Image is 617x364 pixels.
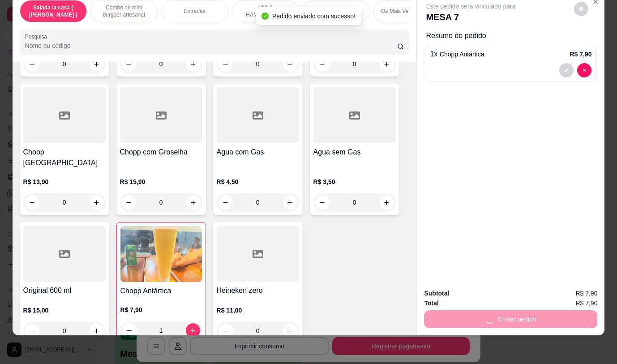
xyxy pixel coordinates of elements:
[261,13,269,20] span: check-circle
[240,4,291,18] p: LINHA HAMBÚRGUER ANGUS
[315,57,330,71] button: decrease-product-quantity
[219,195,233,210] button: decrease-product-quantity
[575,298,597,308] span: R$ 7,90
[25,41,397,50] input: Pesquisa
[440,51,484,58] span: Chopp Antártica
[122,57,136,71] button: decrease-product-quantity
[426,2,515,11] p: Este pedido será vinculado para
[283,195,297,210] button: increase-product-quantity
[574,2,588,16] button: decrease-product-quantity
[186,195,201,210] button: increase-product-quantity
[184,8,206,15] p: Entradas
[380,195,394,210] button: increase-product-quantity
[98,4,150,18] p: Combo de mini burguer artesanal
[122,195,136,210] button: decrease-product-quantity
[90,195,104,210] button: increase-product-quantity
[313,147,396,158] h4: Agua sem Gas
[122,323,137,338] button: decrease-product-quantity
[25,195,39,210] button: decrease-product-quantity
[577,63,591,77] button: decrease-product-quantity
[313,177,396,186] p: R$ 3,50
[25,33,50,40] label: Pesquisa
[430,49,484,60] p: 1 x
[90,57,104,71] button: increase-product-quantity
[426,11,515,23] p: MESA 7
[27,4,79,18] p: Salada la casa ( [PERSON_NAME] )
[217,285,299,296] h4: Heineken zero
[381,8,433,15] p: Os Mais Vendidos ⚡️
[559,63,574,77] button: decrease-product-quantity
[217,147,299,158] h4: Agua com Gas
[424,290,449,297] strong: Subtotal
[120,286,202,296] h4: Chopp Antártica
[217,177,299,186] p: R$ 4,50
[23,147,106,168] h4: Choop [GEOGRAPHIC_DATA]
[219,324,233,338] button: decrease-product-quantity
[380,57,394,71] button: increase-product-quantity
[426,30,596,41] p: Resumo do pedido
[90,324,104,338] button: increase-product-quantity
[23,177,106,186] p: R$ 13,90
[186,57,201,71] button: increase-product-quantity
[424,300,438,307] strong: Total
[315,195,330,210] button: decrease-product-quantity
[120,147,202,158] h4: Chopp com Groselha
[25,57,39,71] button: decrease-product-quantity
[120,305,202,314] p: R$ 7,90
[217,306,299,315] p: R$ 11,00
[283,324,297,338] button: increase-product-quantity
[120,177,202,186] p: R$ 15,90
[219,57,233,71] button: decrease-product-quantity
[575,288,597,298] span: R$ 7,90
[120,226,202,282] img: product-image
[283,57,297,71] button: increase-product-quantity
[25,324,39,338] button: decrease-product-quantity
[23,306,106,315] p: R$ 15,00
[186,323,200,338] button: increase-product-quantity
[272,13,356,20] span: Pedido enviado com sucesso!
[23,285,106,296] h4: Original 600 ml
[570,50,591,59] p: R$ 7,90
